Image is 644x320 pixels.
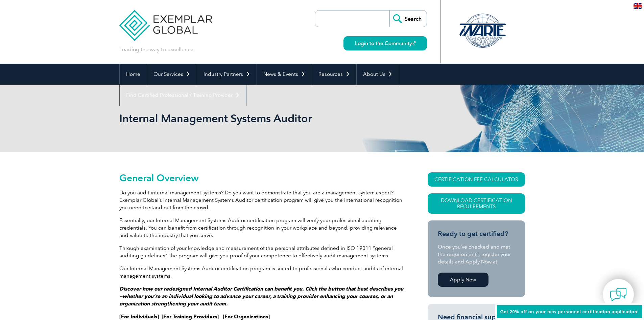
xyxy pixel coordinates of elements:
[412,41,415,45] img: open_square.png
[119,244,403,259] p: Through examination of your knowledge and measurement of the personal attributes defined in ISO 1...
[438,243,515,265] p: Once you’ve checked and met the requirements, register your details and Apply Now at
[634,3,642,9] img: en
[119,314,270,320] strong: [ ] [ ] [ ]
[163,314,217,320] a: For Training Providers
[119,112,379,125] h1: Internal Management Systems Auditor
[120,85,246,106] a: Find Certified Professional / Training Provider
[119,172,403,183] h2: General Overview
[119,286,403,307] em: Discover how our redesigned Internal Auditor Certification can benefit you. Click the button that...
[119,265,403,280] p: Our Internal Management Systems Auditor certification program is suited to professionals who cond...
[121,314,157,320] a: For Individuals
[120,64,147,85] a: Home
[357,64,399,85] a: About Us
[224,314,268,320] a: For Organizations
[610,286,627,303] img: contact-chat.png
[257,64,312,85] a: News & Events
[438,230,515,238] h3: Ready to get certified?
[428,172,525,187] a: CERTIFICATION FEE CALCULATOR
[312,64,356,85] a: Resources
[147,64,197,85] a: Our Services
[389,10,427,27] input: Search
[438,273,488,287] a: Apply Now
[119,46,193,53] p: Leading the way to excellence
[500,309,639,314] span: Get 20% off on your new personnel certification application!
[197,64,257,85] a: Industry Partners
[343,36,427,50] a: Login to the Community
[119,189,403,211] p: Do you audit internal management systems? Do you want to demonstrate that you are a management sy...
[428,193,525,214] a: Download Certification Requirements
[119,217,403,239] p: Essentially, our Internal Management Systems Auditor certification program will verify your profe...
